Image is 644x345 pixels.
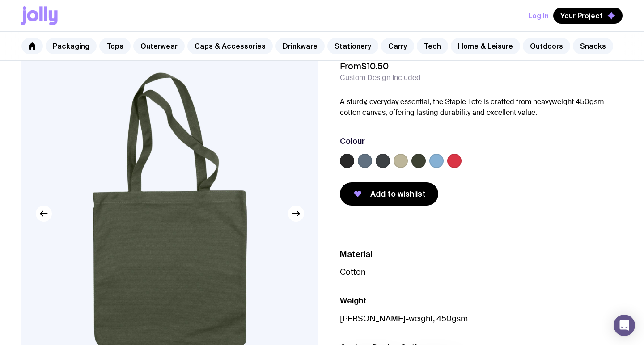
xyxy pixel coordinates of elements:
[133,38,185,54] a: Outerwear
[417,38,448,54] a: Tech
[560,11,603,20] span: Your Project
[614,315,635,336] div: Open Intercom Messenger
[523,38,570,54] a: Outdoors
[573,38,613,54] a: Snacks
[340,136,365,147] h3: Colour
[340,97,623,118] p: A sturdy, everyday essential, the Staple Tote is crafted from heavyweight 450gsm cotton canvas, o...
[340,249,623,260] h3: Material
[340,73,421,82] span: Custom Design Included
[275,38,325,54] a: Drinkware
[370,189,426,199] span: Add to wishlist
[381,38,414,54] a: Carry
[451,38,520,54] a: Home & Leisure
[187,38,273,54] a: Caps & Accessories
[340,267,623,278] p: Cotton
[528,8,549,24] button: Log In
[340,182,438,206] button: Add to wishlist
[46,38,97,54] a: Packaging
[340,61,389,72] span: From
[99,38,131,54] a: Tops
[340,313,623,324] p: [PERSON_NAME]-weight, 450gsm
[327,38,378,54] a: Stationery
[361,60,389,72] span: $10.50
[553,8,623,24] button: Your Project
[340,295,623,306] h3: Weight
